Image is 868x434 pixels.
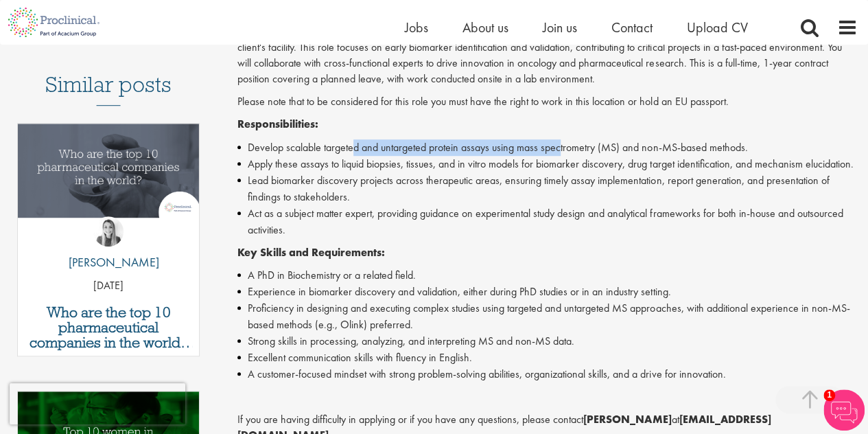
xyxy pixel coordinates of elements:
[58,253,159,271] p: [PERSON_NAME]
[237,350,858,366] li: Excellent communication skills with fluency in English.
[237,245,385,260] strong: Key Skills and Requirements:
[823,389,835,401] span: 1
[93,216,124,247] img: Hannah Burke
[10,383,185,424] iframe: reCAPTCHA
[583,412,671,426] strong: [PERSON_NAME]
[543,19,577,36] a: Join us
[405,19,428,36] a: Jobs
[18,278,199,294] p: [DATE]
[25,305,192,350] a: Who are the top 10 pharmaceutical companies in the world? (2025)
[237,24,858,87] p: Proclinical is seeking a Biomarker Discovery Scientist to join a dynamic team within a Proteomics...
[237,94,858,110] p: Please note that to be considered for this role you must have the right to work in this location ...
[45,73,172,106] h3: Similar posts
[823,389,865,431] img: Chatbot
[237,300,858,333] li: Proficiency in designing and executing complex studies using targeted and untargeted MS approache...
[237,366,858,382] li: A customer-focused mindset with strong problem-solving abilities, organizational skills, and a dr...
[58,216,159,278] a: Hannah Burke [PERSON_NAME]
[237,172,858,205] li: Lead biomarker discovery projects across therapeutic areas, ensuring timely assay implementation,...
[18,124,199,218] img: Top 10 pharmaceutical companies in the world 2025
[687,19,748,36] a: Upload CV
[237,139,858,156] li: Develop scalable targeted and untargeted protein assays using mass spectrometry (MS) and non-MS-b...
[18,124,199,245] a: Link to a post
[237,205,858,238] li: Act as a subject matter expert, providing guidance on experimental study design and analytical fr...
[237,267,858,284] li: A PhD in Biochemistry or a related field.
[237,156,858,172] li: Apply these assays to liquid biopsies, tissues, and in vitro models for biomarker discovery, drug...
[237,117,318,131] strong: Responsibilities:
[462,19,508,36] a: About us
[611,19,653,36] a: Contact
[237,333,858,350] li: Strong skills in processing, analyzing, and interpreting MS and non-MS data.
[237,284,858,300] li: Experience in biomarker discovery and validation, either during PhD studies or in an industry set...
